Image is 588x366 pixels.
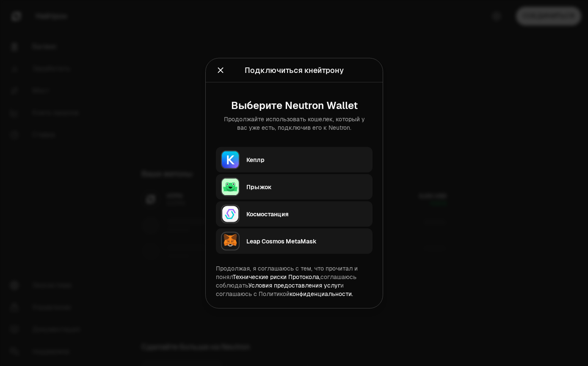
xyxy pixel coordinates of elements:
[221,150,240,169] img: Кеплр
[216,201,373,226] button: КосмостанцияКосмостанция
[245,64,344,76] div: Подключиться к нейтрону
[233,273,320,280] a: Технические риски Протокола,
[246,155,367,164] div: Кеплр
[246,237,367,245] div: Leap Cosmos MetaMask
[248,281,340,289] a: Условия предоставления услуг
[223,99,366,111] div: Выберите Neutron Wallet
[216,228,373,254] button: Leap Cosmos MetaMaskLeap Cosmos MetaMask
[216,264,373,298] div: Продолжая, я соглашаюсь с тем, что прочитал и понял соглашаюсь соблюдать и соглашаюсь с Политикой
[216,147,373,172] button: КеплрКеплр
[216,64,225,76] button: ЗАКРЫТЬ
[246,210,367,218] div: Космостанция
[246,182,367,191] div: Прыжок
[221,232,240,250] img: Leap Cosmos MetaMask
[221,204,240,223] img: Космостанция
[216,174,373,199] button: ПрыжокПрыжок
[223,115,366,131] div: Продолжайте использовать кошелек, который у вас уже есть, подключив его к Neutron.
[290,290,353,297] a: конфиденциальности.
[221,177,240,196] img: Прыжок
